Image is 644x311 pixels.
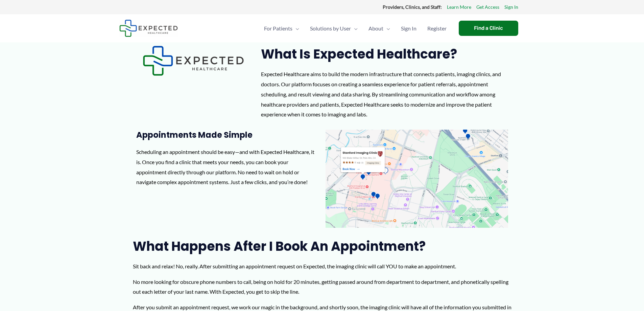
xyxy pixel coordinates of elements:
[447,3,471,12] a: Learn More
[422,17,452,40] a: Register
[261,69,511,119] div: Expected Healthcare aims to build the modern infrastructure that connects patients, imaging clini...
[396,17,422,40] a: Sign In
[368,17,383,40] span: About
[351,17,358,40] span: Menu Toggle
[292,17,299,40] span: Menu Toggle
[427,17,447,40] span: Register
[264,17,292,40] span: For Patients
[143,46,244,76] img: Expected Healthcare Logo
[363,17,396,40] a: AboutMenu Toggle
[504,3,518,12] a: Sign In
[459,21,518,36] a: Find a Clinic
[136,130,319,140] h3: Appointments Made Simple
[401,17,416,40] span: Sign In
[259,17,452,40] nav: Primary Site Navigation
[261,46,511,62] h2: What is Expected Healthcare?
[310,17,351,40] span: Solutions by User
[133,261,511,271] p: Sit back and relax! No, really. After submitting an appointment request on Expected, the imaging ...
[133,277,511,297] p: No more looking for obscure phone numbers to call, being on hold for 20 minutes, getting passed a...
[259,17,305,40] a: For PatientsMenu Toggle
[119,20,178,37] img: Expected Healthcare Logo - side, dark font, small
[383,17,390,40] span: Menu Toggle
[305,17,363,40] a: Solutions by UserMenu Toggle
[136,147,319,187] p: Scheduling an appointment should be easy—and with Expected Healthcare, it is. Once you find a cli...
[133,238,511,254] h2: What Happens After I Book an Appointment?
[476,3,499,12] a: Get Access
[383,4,442,10] strong: Providers, Clinics, and Staff:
